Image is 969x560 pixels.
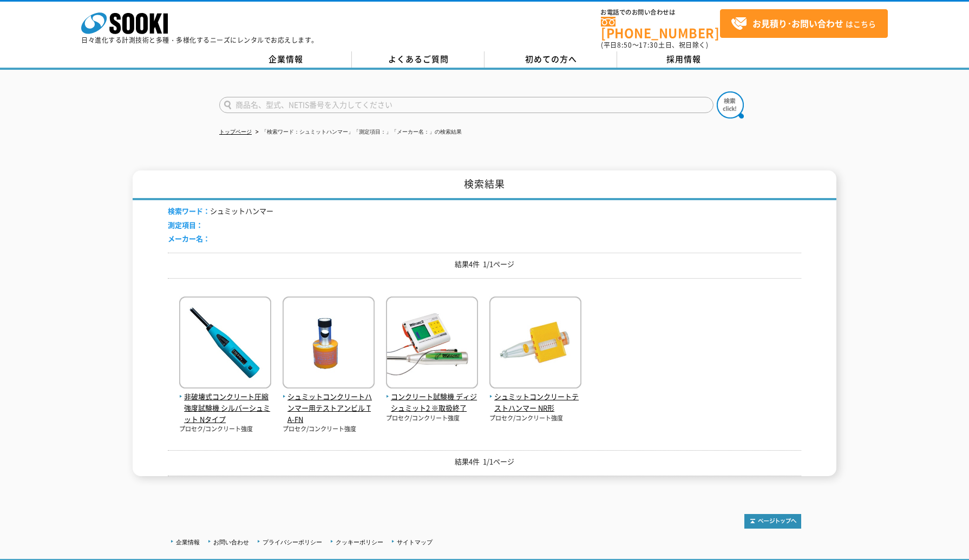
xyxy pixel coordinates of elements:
[352,51,484,68] a: よくあるご質問
[176,539,200,545] a: 企業情報
[219,97,713,113] input: 商品名、型式、NETIS番号を入力してください
[168,206,273,217] li: シュミットハンマー
[81,37,318,43] p: 日々進化する計測技術と多種・多様化するニーズにレンタルでお応えします。
[525,53,577,65] span: 初めての方へ
[283,425,375,434] p: プロセク/コンクリート強度
[752,17,843,30] strong: お見積り･お問い合わせ
[717,91,744,118] img: btn_search.png
[283,391,375,425] span: シュミットコンクリートハンマー用テストアンビル TA-FN
[489,414,581,423] p: プロセク/コンクリート強度
[168,456,801,467] p: 結果4件 1/1ページ
[489,380,581,413] a: シュミットコンクリートテストハンマー NR形
[386,391,478,414] span: コンクリート試験機 ディジシュミット2 ※取扱終了
[744,514,801,529] img: トップページへ
[386,297,478,391] img: ディジシュミット2 ※取扱終了
[133,170,836,200] h1: 検索結果
[386,414,478,423] p: プロセク/コンクリート強度
[731,16,876,32] span: はこちら
[386,380,478,413] a: コンクリート試験機 ディジシュミット2 ※取扱終了
[397,539,433,545] a: サイトマップ
[179,391,271,425] span: 非破壊式コンクリート圧縮強度試験機 シルバーシュミット Nタイプ
[168,220,203,230] span: 測定項目：
[283,297,375,391] img: TA-FN
[213,539,249,545] a: お問い合わせ
[179,297,271,391] img: シルバーシュミット Nタイプ
[601,40,708,50] span: (平日 ～ 土日、祝日除く)
[639,40,658,50] span: 17:30
[168,233,210,243] span: メーカー名：
[263,539,322,545] a: プライバシーポリシー
[489,391,581,414] span: シュミットコンクリートテストハンマー NR形
[219,51,352,68] a: 企業情報
[601,9,720,16] span: お電話でのお問い合わせは
[179,380,271,425] a: 非破壊式コンクリート圧縮強度試験機 シルバーシュミット Nタイプ
[168,259,801,270] p: 結果4件 1/1ページ
[168,206,210,216] span: 検索ワード：
[336,539,383,545] a: クッキーポリシー
[253,127,462,138] li: 「検索ワード：シュミットハンマー」「測定項目：」「メーカー名：」の検索結果
[617,40,632,50] span: 8:50
[489,297,581,391] img: NR形
[484,51,617,68] a: 初めての方へ
[601,17,720,39] a: [PHONE_NUMBER]
[283,380,375,425] a: シュミットコンクリートハンマー用テストアンビル TA-FN
[720,9,888,38] a: お見積り･お問い合わせはこちら
[219,129,252,135] a: トップページ
[617,51,750,68] a: 採用情報
[179,425,271,434] p: プロセク/コンクリート強度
